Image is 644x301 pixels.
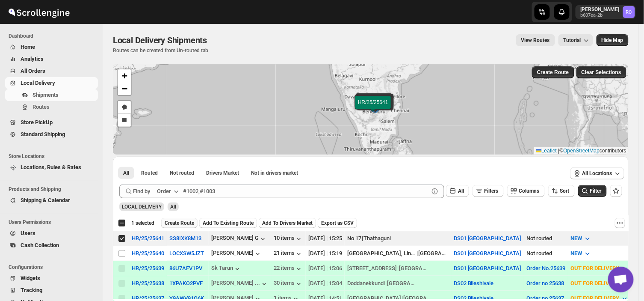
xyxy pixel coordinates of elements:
[399,264,429,273] div: [GEOGRAPHIC_DATA]
[347,264,449,273] div: |
[136,167,163,179] button: Routed
[564,148,600,154] a: OpenStreetMap
[571,280,620,286] span: OUT FOR DELIVERY
[132,235,164,241] div: HR/25/25641
[203,220,254,226] span: Add To Existing Route
[133,187,150,196] span: Find by
[367,102,380,112] img: Marker
[211,250,262,258] div: [PERSON_NAME]
[21,56,44,62] span: Analytics
[626,9,632,15] text: RC
[132,280,164,286] button: HR/25/25638
[122,70,127,81] span: +
[368,100,381,110] img: Marker
[571,250,582,256] span: NEW
[132,250,164,256] button: HR/25/25640
[21,230,35,236] span: Users
[5,284,98,296] button: Tracking
[366,102,379,111] img: Marker
[118,114,131,127] a: Draw a rectangle
[5,101,98,113] button: Routes
[473,185,504,197] button: Filters
[590,188,602,194] span: Filter
[534,147,629,155] div: © contributors
[507,185,545,197] button: Columns
[161,218,198,228] button: Create Route
[131,220,154,226] span: 1 selected
[387,279,417,288] div: [GEOGRAPHIC_DATA]
[132,265,164,271] button: HR/25/25639
[527,249,566,258] div: Not routed
[602,37,623,44] span: Hide Map
[199,218,257,228] button: Add To Existing Route
[527,280,564,286] button: Order no 25638
[5,41,98,53] button: Home
[274,265,303,273] button: 22 items
[21,44,35,50] span: Home
[118,101,131,114] a: Draw a polygon
[9,186,98,193] span: Products and Shipping
[576,66,626,78] button: Clear Selections
[32,104,50,110] span: Routes
[113,35,207,45] span: Local Delivery Shipments
[537,69,569,76] span: Create Route
[347,234,449,243] div: |
[9,153,98,160] span: Store Locations
[246,167,303,179] button: Un-claimable
[169,265,202,271] button: 86U7AFV1PV
[118,69,131,82] a: Zoom in
[5,89,98,101] button: Shipments
[347,264,397,273] div: [STREET_ADDRESS]
[608,267,634,292] a: Open chat
[274,280,303,288] div: 30 items
[5,239,98,251] button: Cash Collection
[458,188,464,194] span: All
[157,187,171,196] div: Order
[318,218,357,228] button: Export as CSV
[367,103,380,112] img: Marker
[369,101,382,110] img: Marker
[170,170,194,176] span: Not routed
[170,204,176,210] span: All
[623,6,635,18] span: Rahul Chopra
[564,37,581,43] span: Tutorial
[369,104,382,113] img: Marker
[347,279,449,288] div: |
[308,249,342,258] div: [DATE] | 15:19
[169,280,203,286] button: 1XPAKO2PVF
[211,265,242,273] button: Sk Tarun
[571,265,620,271] span: OUT FOR DELIVERY
[274,235,303,243] div: 10 items
[169,250,204,256] button: LOCXSW5JZT
[454,280,494,286] button: DS02 Bileshivale
[21,164,81,170] span: Locations, Rules & Rates
[576,5,636,19] button: User menu
[5,53,98,65] button: Analytics
[548,185,575,197] button: Sort
[259,218,316,228] button: Add To Drivers Market
[32,92,59,98] span: Shipments
[211,235,267,243] div: [PERSON_NAME] G
[516,34,555,46] button: view route
[122,83,127,94] span: −
[582,170,612,177] span: All Locations
[9,264,98,271] span: Configurations
[274,250,303,258] button: 21 items
[446,185,469,197] button: All
[527,265,566,271] button: Order No.25639
[566,232,597,245] button: NEW
[262,220,313,226] span: Add To Drivers Market
[615,218,625,228] button: More actions
[5,272,98,284] button: Widgets
[165,167,199,179] button: Unrouted
[454,250,522,256] button: DS01 [GEOGRAPHIC_DATA]
[454,265,522,271] button: DS01 [GEOGRAPHIC_DATA]
[566,277,634,290] button: OUT FOR DELIVERY
[21,68,45,74] span: All Orders
[367,101,380,111] img: Marker
[308,279,342,288] div: [DATE] | 15:04
[582,69,621,76] span: Clear Selections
